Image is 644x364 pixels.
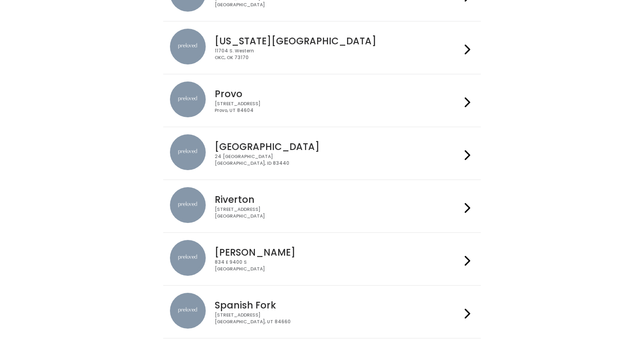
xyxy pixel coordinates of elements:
div: [STREET_ADDRESS] Provo, UT 84604 [215,101,461,114]
img: preloved location [170,240,206,276]
a: preloved location [GEOGRAPHIC_DATA] 24 [GEOGRAPHIC_DATA][GEOGRAPHIC_DATA], ID 83440 [170,134,474,172]
img: preloved location [170,293,206,329]
h4: [GEOGRAPHIC_DATA] [215,141,461,152]
div: 11704 S. Western OKC, OK 73170 [215,48,461,61]
a: preloved location Riverton [STREET_ADDRESS][GEOGRAPHIC_DATA] [170,187,474,225]
h4: Riverton [215,194,461,205]
a: preloved location [PERSON_NAME] 834 E 9400 S[GEOGRAPHIC_DATA] [170,240,474,278]
img: preloved location [170,81,206,117]
img: preloved location [170,29,206,64]
img: preloved location [170,187,206,223]
a: preloved location [US_STATE][GEOGRAPHIC_DATA] 11704 S. WesternOKC, OK 73170 [170,29,474,67]
a: preloved location Provo [STREET_ADDRESS]Provo, UT 84604 [170,81,474,120]
div: 834 E 9400 S [GEOGRAPHIC_DATA] [215,259,461,272]
h4: [US_STATE][GEOGRAPHIC_DATA] [215,36,461,46]
div: [STREET_ADDRESS] [GEOGRAPHIC_DATA], UT 84660 [215,312,461,325]
div: [STREET_ADDRESS] [GEOGRAPHIC_DATA] [215,206,461,219]
a: preloved location Spanish Fork [STREET_ADDRESS][GEOGRAPHIC_DATA], UT 84660 [170,293,474,331]
h4: Spanish Fork [215,300,461,310]
h4: Provo [215,89,461,99]
h4: [PERSON_NAME] [215,247,461,257]
img: preloved location [170,134,206,170]
div: 24 [GEOGRAPHIC_DATA] [GEOGRAPHIC_DATA], ID 83440 [215,154,461,167]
